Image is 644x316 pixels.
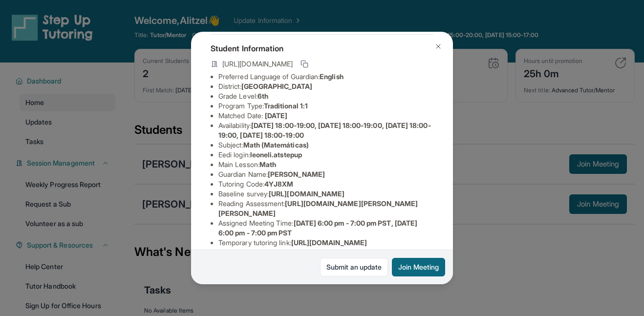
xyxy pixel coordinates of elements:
li: Preferred Language of Guardian: [218,72,433,82]
li: Program Type: [218,101,433,111]
li: Baseline survey : [218,189,433,199]
span: [URL][DOMAIN_NAME] [291,238,367,247]
li: Reading Assessment : [218,199,433,218]
li: Guardian Name : [218,169,433,179]
button: Join Meeting [392,258,445,276]
span: [PERSON_NAME] [268,170,325,178]
span: 4YJ8XM [264,180,293,188]
img: Close Icon [434,42,442,50]
li: Temporary tutoring link : [218,238,433,248]
span: [URL][DOMAIN_NAME][PERSON_NAME][PERSON_NAME] [218,199,418,217]
span: Math [259,160,276,169]
li: Assigned Meeting Time : [218,218,433,238]
li: Tutoring Code : [218,179,433,189]
span: [GEOGRAPHIC_DATA] [241,82,312,90]
li: Student end-of-year survey : [218,248,433,257]
button: Copy link [299,58,310,70]
span: 6th [258,92,268,100]
span: [URL][DOMAIN_NAME] [269,190,344,198]
span: [DATE] [265,111,287,120]
span: [DATE] 18:00-19:00, [DATE] 18:00-19:00, [DATE] 18:00-19:00, [DATE] 18:00-19:00 [218,121,431,139]
span: Traditional 1:1 [264,102,308,110]
li: Grade Level: [218,91,433,101]
h4: Student Information [211,42,433,54]
span: [DATE] 6:00 pm - 7:00 pm PST, [DATE] 6:00 pm - 7:00 pm PST [218,219,417,237]
span: English [320,72,343,81]
span: leoneli.atstepup [250,150,302,159]
li: Availability: [218,121,433,140]
a: Submit an update [320,258,388,276]
li: Main Lesson : [218,160,433,169]
li: Matched Date: [218,111,433,121]
span: [URL][DOMAIN_NAME] [222,59,293,69]
span: Math (Matemáticas) [243,141,309,149]
li: Eedi login : [218,150,433,160]
li: District: [218,82,433,91]
li: Subject : [218,140,433,150]
span: [URL][DOMAIN_NAME] [306,248,382,256]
